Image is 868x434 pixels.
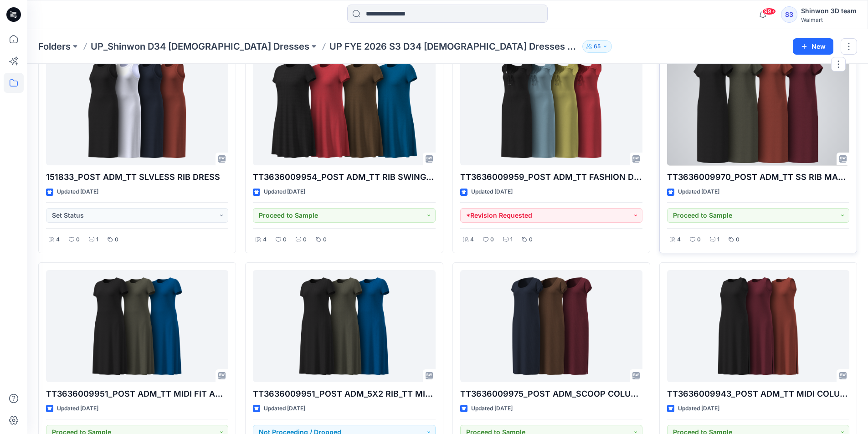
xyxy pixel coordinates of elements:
p: Updated [DATE] [57,404,98,414]
a: TT3636009975_POST ADM_SCOOP COLUMN DRESS [460,270,642,383]
p: 0 [303,235,307,245]
p: 0 [323,235,327,245]
p: 0 [529,235,533,245]
a: TT3636009954_POST ADM_TT RIB SWING DRESS [253,53,435,166]
p: 4 [677,235,681,245]
p: TT3636009951_POST ADM_5X2 RIB_TT MIDI FIT AND FLARE DRESS [253,388,435,400]
p: 1 [96,235,98,245]
a: TT3636009951_POST ADM_5X2 RIB_TT MIDI FIT AND FLARE DRESS [253,270,435,383]
p: Updated [DATE] [264,404,305,414]
p: 151833_POST ADM_TT SLVLESS RIB DRESS [46,171,228,184]
p: UP FYE 2026 S3 D34 [DEMOGRAPHIC_DATA] Dresses Shinwon [329,40,579,53]
p: Updated [DATE] [471,187,513,197]
p: 1 [717,235,719,245]
p: 4 [56,235,60,245]
p: 0 [115,235,118,245]
p: TT3636009943_POST ADM_TT MIDI COLUMN DRESS [667,388,849,400]
button: New [793,38,833,55]
p: TT3636009959_POST ADM_TT FASHION DRESS [460,171,642,184]
a: Folders [38,40,71,53]
p: TT3636009970_POST ADM_TT SS RIB MAXI DRESS [667,171,849,184]
button: 65 [582,40,612,53]
a: TT3636009970_POST ADM_TT SS RIB MAXI DRESS [667,53,849,166]
a: 151833_POST ADM_TT SLVLESS RIB DRESS [46,53,228,166]
a: TT3636009943_POST ADM_TT MIDI COLUMN DRESS [667,270,849,383]
div: Walmart [801,16,857,23]
p: 0 [283,235,287,245]
p: 0 [736,235,740,245]
p: TT3636009954_POST ADM_TT RIB SWING DRESS [253,171,435,184]
p: TT3636009975_POST ADM_SCOOP COLUMN DRESS [460,388,642,400]
p: Updated [DATE] [471,404,513,414]
p: Updated [DATE] [264,187,305,197]
p: 65 [594,41,601,51]
p: Updated [DATE] [57,187,98,197]
a: TT3636009959_POST ADM_TT FASHION DRESS [460,53,642,166]
a: TT3636009951_POST ADM_TT MIDI FIT AND FLARE DRESS [46,270,228,383]
p: 0 [697,235,701,245]
a: UP_Shinwon D34 [DEMOGRAPHIC_DATA] Dresses [91,40,309,53]
div: Shinwon 3D team [801,5,857,16]
p: 1 [510,235,513,245]
p: 0 [490,235,494,245]
p: 0 [76,235,80,245]
p: Updated [DATE] [678,187,719,197]
p: TT3636009951_POST ADM_TT MIDI FIT AND FLARE DRESS [46,388,228,400]
p: 4 [263,235,267,245]
p: 4 [470,235,474,245]
div: S3 [781,6,797,23]
p: Updated [DATE] [678,404,719,414]
span: 99+ [762,8,776,15]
